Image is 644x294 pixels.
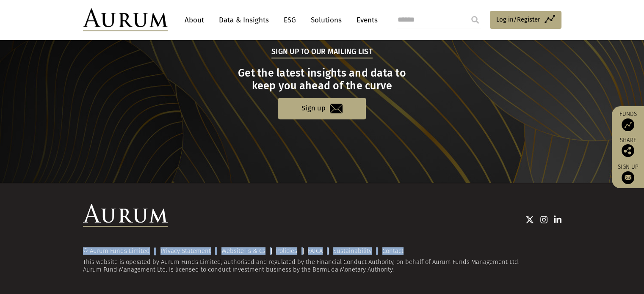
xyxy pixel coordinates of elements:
a: Data & Insights [215,12,273,28]
a: Sign up [278,98,366,119]
div: © Aurum Funds Limited [83,248,154,254]
span: Log in/Register [496,14,540,25]
img: Access Funds [622,118,634,131]
img: Sign up to our newsletter [622,171,634,184]
input: Submit [467,11,484,28]
div: This website is operated by Aurum Funds Limited, authorised and regulated by the Financial Conduc... [83,248,561,274]
div: Share [616,137,640,157]
a: Log in/Register [490,11,561,29]
img: Aurum Logo [83,204,168,227]
img: Share this post [622,144,634,157]
a: Solutions [307,12,346,28]
a: Policies [276,247,297,255]
img: Instagram icon [540,215,548,224]
a: Website Ts & Cs [221,247,265,255]
a: ESG [279,12,300,28]
h5: Sign up to our mailing list [271,47,373,58]
h3: Get the latest insights and data to keep you ahead of the curve [84,67,560,92]
a: Privacy Statement [160,247,211,255]
a: Contact [382,247,404,255]
a: About [180,12,208,28]
a: FATCA [308,247,323,255]
img: Aurum [83,8,168,31]
a: Sign up [616,163,640,184]
a: Events [352,12,378,28]
a: Funds [616,110,640,131]
img: Linkedin icon [554,215,561,224]
a: Sustainability [333,247,372,255]
img: Twitter icon [525,215,534,224]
